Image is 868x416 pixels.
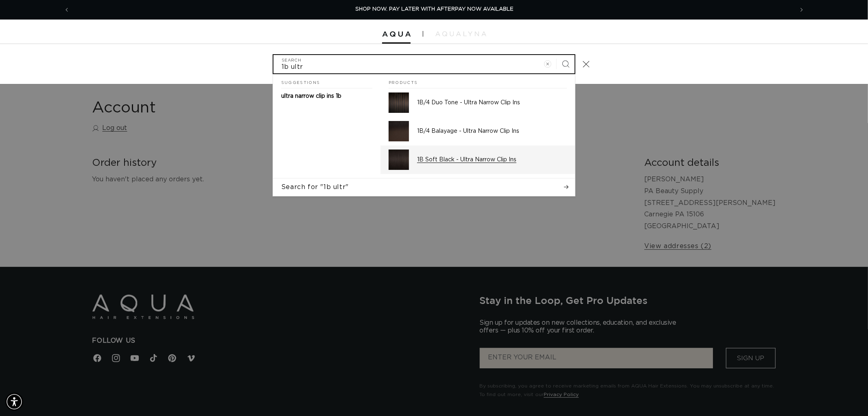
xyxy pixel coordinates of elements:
[281,93,341,99] span: ultra narrow clip ins 1b
[273,88,380,104] a: ultra narrow clip ins 1b
[417,156,567,163] p: 1B Soft Black - Ultra Narrow Clip Ins
[380,117,575,145] a: 1B/4 Balayage - Ultra Narrow Clip Ins
[539,55,557,73] button: Clear search term
[754,328,868,416] iframe: Chat Widget
[577,55,595,73] button: Close
[389,121,409,141] img: 1B/4 Balayage - Ultra Narrow Clip Ins
[380,88,575,117] a: 1B/4 Duo Tone - Ultra Narrow Clip Ins
[281,183,349,191] span: Search for "1b ultr"
[557,55,575,73] button: Search
[389,92,409,113] img: 1B/4 Duo Tone - Ultra Narrow Clip Ins
[435,31,486,36] img: aqualyna.com
[793,2,811,18] button: Next announcement
[389,74,567,89] h2: Products
[380,145,575,174] a: 1B Soft Black - Ultra Narrow Clip Ins
[281,74,372,89] h2: Suggestions
[382,31,411,37] img: Aqua Hair Extensions
[417,99,567,106] p: 1B/4 Duo Tone - Ultra Narrow Clip Ins
[417,128,567,135] p: 1B/4 Balayage - Ultra Narrow Clip Ins
[273,55,575,73] input: Search
[281,92,341,100] p: ultra narrow clip ins 1b
[389,150,409,170] img: 1B Soft Black - Ultra Narrow Clip Ins
[5,393,23,411] div: Accessibility Menu
[355,7,514,12] span: SHOP NOW. PAY LATER WITH AFTERPAY NOW AVAILABLE
[58,2,76,18] button: Previous announcement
